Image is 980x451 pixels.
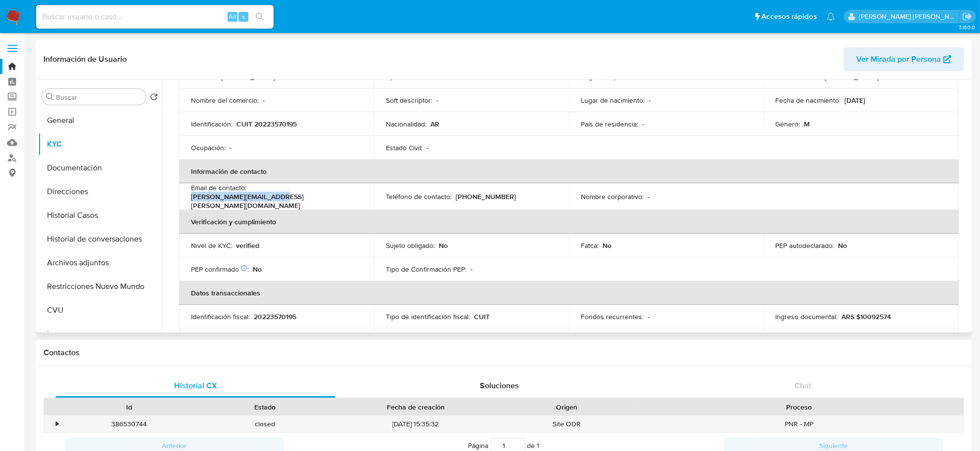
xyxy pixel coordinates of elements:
[242,12,245,21] span: s
[174,380,217,391] span: Historial CX
[191,241,232,250] p: Nivel de KYC :
[46,93,54,101] button: Buscar
[642,120,644,128] p: -
[197,416,332,432] div: closed
[856,47,941,71] span: Ver Mirada por Persona
[776,120,800,128] p: Género :
[640,72,642,81] p: -
[386,120,426,128] p: Nacionalidad :
[386,72,412,81] p: Apellido :
[581,192,644,201] p: Nombre corporativo :
[38,251,162,275] button: Archivos adjuntos
[249,10,270,24] button: search-icon
[649,96,651,105] p: -
[38,180,162,204] button: Direcciones
[191,96,259,105] p: Nombre del comercio :
[842,312,891,321] p: ARS $10092574
[191,120,233,128] p: Identificación :
[191,312,250,321] p: Identificación fiscal :
[38,156,162,180] button: Documentación
[253,265,262,274] p: No
[386,192,452,201] p: Teléfono de contacto :
[44,348,964,358] h1: Contactos
[776,241,835,250] p: PEP autodeclarado :
[581,72,636,81] p: Segundo apellido :
[254,312,296,321] p: 20223570195
[634,416,964,432] div: PNR - MP
[179,210,959,234] th: Verificación y cumplimiento
[537,441,540,451] span: 1
[761,11,817,22] span: Accesos rápidos
[229,12,236,21] span: Alt
[386,265,467,274] p: Tipo de Confirmación PEP :
[648,192,650,201] p: -
[426,143,428,152] p: -
[776,312,838,321] p: Ingreso documental :
[179,160,959,183] th: Información de contacto
[68,402,190,412] div: Id
[480,380,519,391] span: Soluciones
[204,402,326,412] div: Estado
[56,93,142,102] input: Buscar
[581,312,644,321] p: Fondos recurrentes :
[825,72,880,81] p: [PERSON_NAME]
[430,120,439,128] p: AR
[38,275,162,298] button: Restricciones Nuevo Mundo
[332,416,499,432] div: [DATE] 15:35:32
[499,416,634,432] div: Site ODR
[36,10,274,23] input: Buscar usuario o caso...
[439,241,448,250] p: No
[794,380,811,391] span: Chat
[263,96,265,105] p: -
[386,96,432,105] p: Soft descriptor :
[581,96,645,105] p: Lugar de nacimiento :
[839,241,847,250] p: No
[386,312,470,321] p: Tipo de identificación fiscal :
[386,143,422,152] p: Estado Civil :
[859,12,959,21] p: mayra.pernia@mercadolibre.com
[179,281,959,305] th: Datos transaccionales
[581,120,638,128] p: País de residencia :
[843,47,964,71] button: Ver Mirada por Persona
[56,419,58,429] div: •
[386,241,435,250] p: Sujeto obligado :
[230,143,232,152] p: -
[581,241,599,250] p: Fatca :
[221,72,276,81] p: [PERSON_NAME]
[191,265,249,274] p: PEP confirmado :
[474,312,490,321] p: CUIT
[236,120,297,128] p: CUIT 20223570195
[44,54,127,64] h1: Información de Usuario
[38,204,162,227] button: Historial Casos
[150,93,158,104] button: Volver al orden por defecto
[641,402,957,412] div: Proceso
[191,72,217,81] p: Nombre :
[416,72,428,81] p: Lico
[436,96,438,105] p: -
[603,241,611,250] p: No
[648,312,650,321] p: -
[470,265,472,274] p: -
[38,227,162,251] button: Historial de conversaciones
[456,192,516,201] p: [PHONE_NUMBER]
[191,192,358,210] p: [PERSON_NAME][EMAIL_ADDRESS][PERSON_NAME][DOMAIN_NAME]
[191,183,246,192] p: Email de contacto :
[38,109,162,132] button: General
[776,72,821,81] p: Nombre social :
[61,416,197,432] div: 386530744
[38,298,162,322] button: CVU
[827,12,835,21] a: Notificaciones
[38,322,162,346] button: Items
[236,241,259,250] p: verified
[776,96,841,105] p: Fecha de nacimiento :
[191,143,226,152] p: Ocupación :
[506,402,627,412] div: Origen
[804,120,810,128] p: M
[845,96,866,105] p: [DATE]
[962,11,973,22] a: Salir
[339,402,492,412] div: Fecha de creación
[38,132,162,156] button: KYC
